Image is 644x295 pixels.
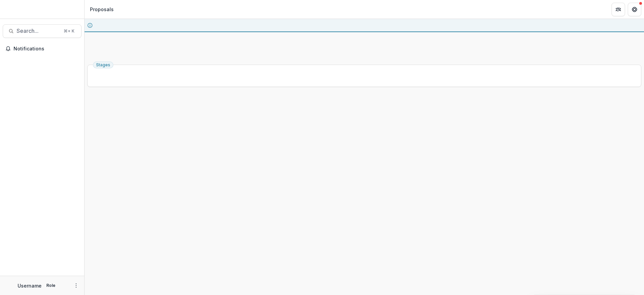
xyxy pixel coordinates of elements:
span: Stages [96,63,110,67]
button: Partners [612,3,625,16]
div: ⌘ + K [62,27,76,35]
span: Search... [17,28,60,34]
p: Role [44,282,57,289]
span: Notifications [14,46,79,52]
button: Get Help [628,3,641,16]
button: More [72,281,80,290]
nav: breadcrumb [87,4,116,14]
button: Search... [3,24,82,38]
p: Username [18,282,42,289]
button: Notifications [3,43,82,54]
div: Proposals [90,6,114,13]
